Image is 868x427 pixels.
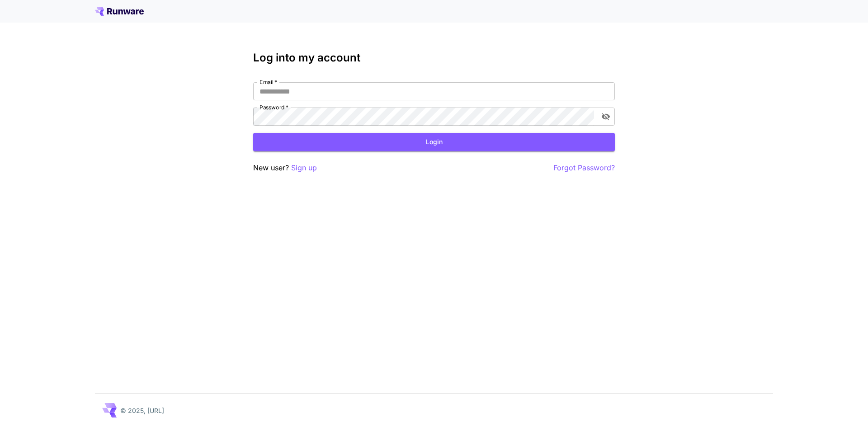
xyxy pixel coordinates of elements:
[259,78,277,86] label: Email
[553,162,615,174] button: Forgot Password?
[259,103,288,111] label: Password
[253,52,615,64] h3: Log into my account
[598,108,614,125] button: toggle password visibility
[120,406,164,415] p: © 2025, [URL]
[253,162,317,174] p: New user?
[253,133,615,151] button: Login
[291,162,317,174] button: Sign up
